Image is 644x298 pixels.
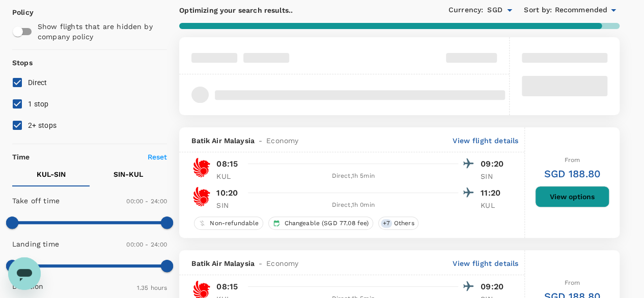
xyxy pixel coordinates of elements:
[544,166,601,182] h6: SGD 188.80
[266,258,298,268] span: Economy
[378,216,418,230] div: +7Others
[137,284,167,291] span: 1.35 hours
[280,219,373,228] span: Changeable (SGD 77.08 fee)
[12,281,43,291] p: Duration
[255,136,266,146] span: -
[216,171,242,181] p: KUL
[12,196,60,206] p: Take off time
[565,156,580,164] span: From
[481,158,506,170] p: 09:20
[390,219,418,228] span: Others
[524,5,552,16] span: Sort by :
[255,258,266,268] span: -
[38,21,160,42] p: Show flights that are hidden by company policy
[179,5,399,15] p: Optimizing your search results..
[12,7,21,17] p: Policy
[481,200,506,210] p: KUL
[126,198,167,205] span: 00:00 - 24:00
[535,186,609,207] button: View options
[8,257,41,290] iframe: Button to launch messaging window
[37,169,66,179] p: KUL - SIN
[481,171,506,181] p: SIN
[148,152,167,162] p: Reset
[12,239,59,249] p: Landing time
[248,200,458,210] div: Direct , 1h 0min
[453,258,518,268] p: View flight details
[502,3,517,17] button: Open
[191,136,255,146] span: Batik Air Malaysia
[248,171,458,181] div: Direct , 1h 5min
[216,187,238,199] p: 10:20
[191,258,255,268] span: Batik Air Malaysia
[449,5,483,16] span: Currency :
[28,100,49,108] span: 1 stop
[554,5,607,16] span: Recommended
[28,121,57,129] span: 2+ stops
[12,152,30,162] p: Time
[565,279,580,286] span: From
[453,136,518,146] p: View flight details
[216,158,238,170] p: 08:15
[194,216,263,230] div: Non-refundable
[12,59,33,67] strong: Stops
[191,186,212,207] img: OD
[216,200,242,210] p: SIN
[481,187,506,199] p: 11:20
[216,281,238,293] p: 08:15
[206,219,263,228] span: Non-refundable
[114,169,143,179] p: SIN - KUL
[28,78,47,87] span: Direct
[191,157,212,178] img: OD
[266,136,298,146] span: Economy
[268,216,373,230] div: Changeable (SGD 77.08 fee)
[381,219,391,228] span: + 7
[481,281,506,293] p: 09:20
[126,241,167,248] span: 00:00 - 24:00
